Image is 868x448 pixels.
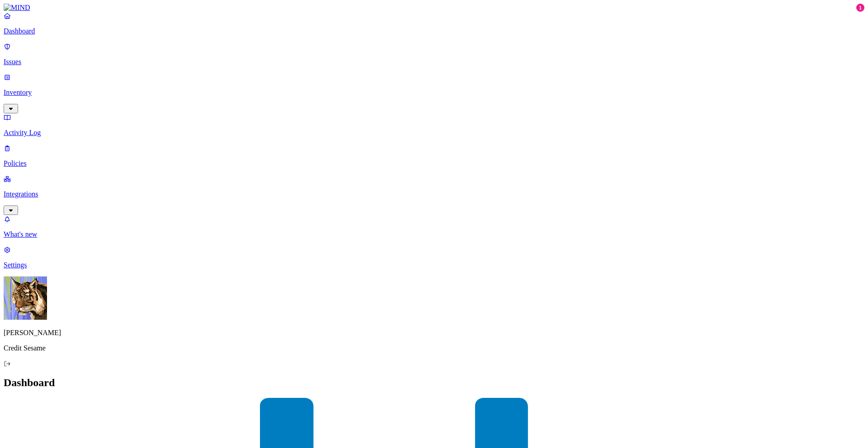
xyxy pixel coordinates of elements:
a: Integrations [4,175,864,214]
a: Settings [4,246,864,269]
p: Inventory [4,89,864,97]
a: Inventory [4,73,864,112]
p: What's new [4,230,864,238]
p: Credit Sesame [4,344,864,352]
p: Activity Log [4,129,864,137]
a: What's new [4,215,864,238]
a: Activity Log [4,113,864,137]
p: Settings [4,261,864,269]
p: Integrations [4,190,864,198]
p: [PERSON_NAME] [4,329,864,337]
a: Dashboard [4,12,864,35]
div: 1 [856,4,864,12]
p: Dashboard [4,27,864,35]
a: MIND [4,4,864,12]
img: Vivek Menon [4,276,47,320]
p: Policies [4,159,864,168]
h2: Dashboard [4,377,864,389]
p: Issues [4,58,864,66]
img: MIND [4,4,30,12]
a: Issues [4,42,864,66]
a: Policies [4,144,864,168]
